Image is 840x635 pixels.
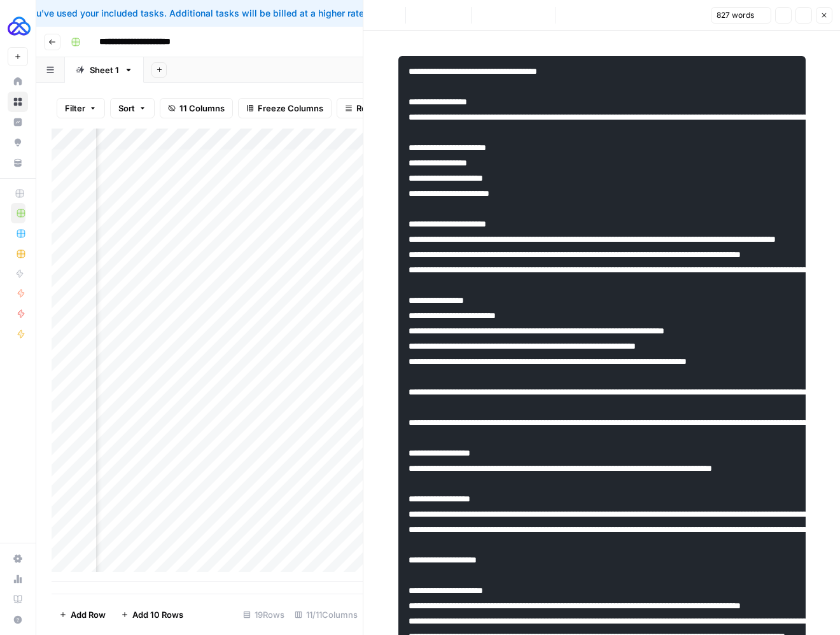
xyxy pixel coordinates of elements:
button: Freeze Columns [238,98,332,118]
a: Settings [8,548,28,569]
div: 11/11 Columns [290,604,363,625]
span: Freeze Columns [258,102,323,115]
span: Add Row [71,608,106,621]
img: AUQ Logo [8,15,31,38]
a: Your Data [8,153,28,173]
button: Sort [110,98,155,118]
span: Filter [65,102,85,115]
button: Help + Support [8,610,28,630]
a: Home [8,71,28,92]
button: Row Height [337,98,410,118]
span: Row Height [356,102,402,115]
a: Insights [8,112,28,132]
button: 11 Columns [160,98,233,118]
span: 11 Columns [179,102,225,115]
a: Opportunities [8,132,28,153]
a: Learning Hub [8,589,28,610]
div: Sheet 1 [90,64,119,76]
a: Sheet 1 [65,57,144,83]
button: 827 words [711,7,771,24]
a: Browse [8,92,28,112]
div: You've used your included tasks. Additional tasks will be billed at a higher rate. [10,7,549,20]
div: 19 Rows [238,604,290,625]
button: Add 10 Rows [113,604,191,625]
button: Workspace: AUQ [8,10,28,42]
span: 827 words [717,10,754,21]
button: Add Row [52,604,113,625]
button: Filter [57,98,105,118]
span: Sort [118,102,135,115]
a: Usage [8,569,28,589]
span: Add 10 Rows [132,608,183,621]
